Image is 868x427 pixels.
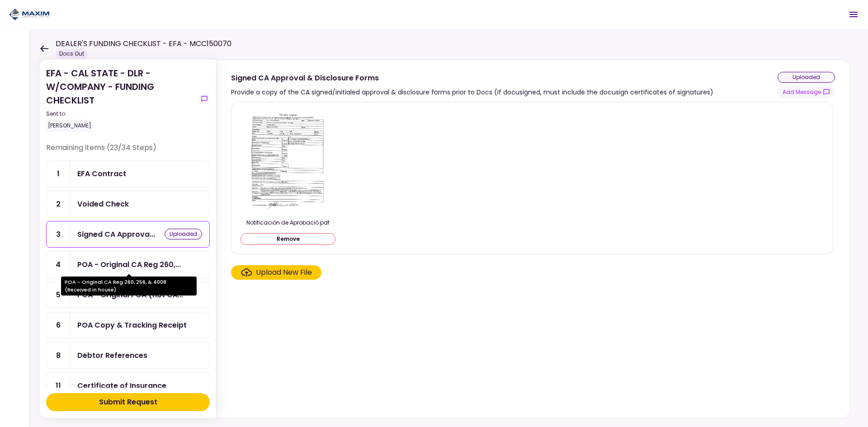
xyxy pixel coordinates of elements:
[47,373,70,399] div: 11
[165,229,202,239] div: uploaded
[46,66,195,131] div: EFA - CAL STATE - DLR - W/COMPANY - FUNDING CHECKLIST
[77,229,155,240] div: Signed CA Approval & Disclosure Forms
[241,233,335,245] button: Remove
[199,94,210,104] button: show-messages
[77,168,126,179] div: EFA Contract
[46,393,210,411] button: Submit Request
[47,252,70,277] div: 4
[77,319,187,331] div: POA Copy & Tracking Receipt
[77,198,129,210] div: Voided Check
[77,380,166,391] div: Certificate of Insurance
[46,142,210,160] div: Remaining items (23/34 Steps)
[241,219,335,227] div: Notificación de Aprobació.pdf
[778,72,835,83] div: uploaded
[47,221,70,247] div: 3
[77,259,181,270] div: POA - Original CA Reg 260, 256, & 4008 (Received in house)
[231,72,713,84] div: Signed CA Approval & Disclosure Forms
[46,160,210,187] a: 1EFA Contract
[231,87,713,98] div: Provide a copy of the CA signed/initialed approval & disclosure forms prior to Docs (If docusigne...
[778,86,835,98] button: show-messages
[843,4,864,25] button: Open menu
[216,60,850,418] div: Signed CA Approval & Disclosure FormsProvide a copy of the CA signed/initialed approval & disclos...
[46,120,93,131] div: [PERSON_NAME]
[46,342,210,369] a: 8Debtor References
[46,191,210,217] a: 2Voided Check
[56,38,231,49] h1: DEALER'S FUNDING CHECKLIST - EFA - MCC150070
[77,350,147,361] div: Debtor References
[47,312,70,338] div: 6
[9,8,50,21] img: Partner icon
[231,265,321,280] span: Click here to upload the required document
[256,267,312,278] div: Upload New File
[47,191,70,217] div: 2
[46,221,210,248] a: 3Signed CA Approval & Disclosure Formsuploaded
[46,312,210,338] a: 6POA Copy & Tracking Receipt
[47,282,70,308] div: 5
[46,282,210,308] a: 5POA - Original POA (not CA or GA) (Received in house)
[46,110,195,118] div: Sent to:
[99,397,157,408] div: Submit Request
[56,49,88,58] div: Docs Out
[47,161,70,187] div: 1
[61,277,197,296] div: POA - Original CA Reg 260, 256, & 4008 (Received in house)
[47,343,70,368] div: 8
[46,372,210,399] a: 11Certificate of Insurance
[46,251,210,278] a: 4POA - Original CA Reg 260, 256, & 4008 (Received in house)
